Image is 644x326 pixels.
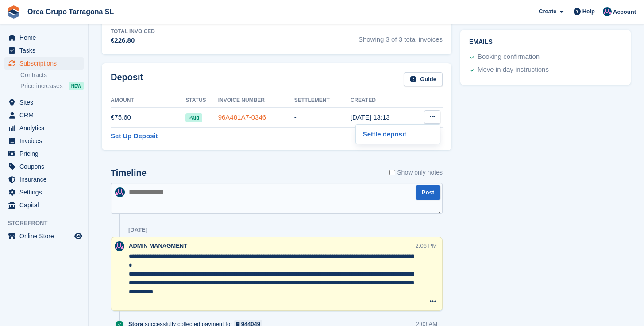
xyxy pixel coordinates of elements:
span: Invoices [19,135,73,147]
span: Paid [185,113,202,122]
h2: Emails [469,39,622,46]
h2: Deposit [111,72,143,87]
img: ADMIN MANAGMENT [115,187,125,197]
a: Settle deposit [359,128,436,140]
div: [DATE] [128,226,147,233]
th: Settlement [294,93,351,108]
div: 2:06 PM [416,241,437,250]
span: Pricing [19,147,73,160]
span: Showing 3 of 3 total invoices [359,27,443,46]
span: CRM [19,109,73,121]
span: Account [613,8,636,16]
h2: Timeline [111,168,147,178]
td: - [294,108,351,128]
th: Status [185,93,218,108]
a: Orca Grupo Tarragona SL [24,4,117,19]
input: Show only notes [389,168,395,177]
div: Booking confirmation [478,52,540,62]
a: menu [4,147,84,160]
a: menu [4,135,84,147]
div: Move in day instructions [478,65,549,75]
div: NEW [69,81,84,90]
span: Settings [19,186,73,198]
a: menu [4,31,84,44]
span: Price increases [20,82,63,90]
span: ADMIN MANAGMENT [129,242,187,249]
span: Analytics [19,122,73,134]
time: 2025-07-09 11:13:06 UTC [351,113,390,121]
a: menu [4,186,84,198]
span: Insurance [19,173,73,186]
a: menu [4,230,84,242]
div: Total Invoiced [111,27,155,35]
a: 96A481A7-0346 [218,113,266,121]
span: Online Store [19,230,73,242]
a: Guide [404,72,443,87]
a: menu [4,199,84,211]
a: Preview store [73,231,84,241]
span: Capital [19,199,73,211]
img: stora-icon-8386f47178a22dfd0bd8f6a31ec36ba5ce8667c1dd55bd0f319d3a0aa187defe.svg [7,5,20,19]
label: Show only notes [389,168,443,177]
span: Help [582,7,595,16]
a: Price increases NEW [20,81,84,91]
th: Invoice Number [218,93,294,108]
button: Post [416,185,440,200]
th: Created [351,93,413,108]
th: Amount [111,93,185,108]
img: ADMIN MANAGMENT [603,7,612,16]
span: Coupons [19,160,73,173]
a: Set Up Deposit [111,131,158,141]
a: Contracts [20,71,84,79]
span: Sites [19,96,73,109]
a: menu [4,160,84,173]
div: €226.80 [111,35,155,46]
span: Home [19,31,73,44]
span: Subscriptions [19,57,73,70]
a: menu [4,44,84,57]
span: Tasks [19,44,73,57]
a: menu [4,57,84,70]
a: menu [4,109,84,121]
a: menu [4,173,84,186]
img: ADMIN MANAGMENT [115,241,124,251]
span: Storefront [8,219,88,228]
td: €75.60 [111,108,185,128]
span: Create [539,7,556,16]
a: menu [4,122,84,134]
a: menu [4,96,84,109]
